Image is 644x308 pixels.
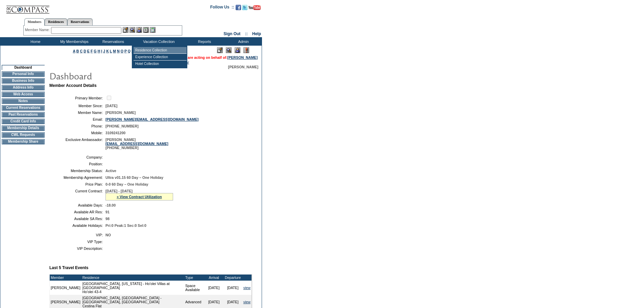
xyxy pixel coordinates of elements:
img: pgTtlDashboard.gif [49,69,184,82]
span: [DATE] [105,104,117,108]
img: Follow us on Twitter [242,5,247,10]
a: M [113,49,116,53]
td: Space Available [184,281,205,295]
td: Company: [52,155,103,159]
td: Reports [184,37,223,46]
td: Admin [223,37,262,46]
img: b_calculator.gif [150,27,156,33]
div: Member Name: [25,27,51,33]
img: b_edit.gif [123,27,128,33]
td: Available Days: [52,203,103,207]
td: Reservations [93,37,132,46]
span: 0-0 60 Day – One Holiday [105,182,148,186]
td: [DATE] [223,281,242,295]
a: L [110,49,112,53]
a: Sign Out [223,31,240,36]
td: Email: [52,117,103,121]
td: [DATE] [205,281,223,295]
td: Residence Collection [134,47,187,54]
img: Become our fan on Facebook [236,5,241,10]
td: Mobile: [52,131,103,135]
td: Departure [223,275,242,281]
td: Business Info [2,78,45,84]
span: You are acting on behalf of: [180,55,258,60]
span: 91 [105,210,110,214]
td: Available AR Res: [52,210,103,214]
a: P [124,49,127,53]
span: [DATE] - [DATE] [105,189,133,193]
span: Pri:0 Peak:1 Sec:0 Sel:0 [105,223,146,228]
img: Log Concern/Member Elevation [243,47,249,53]
span: Ultra v01.15 60 Day – One Holiday [105,175,163,180]
img: Impersonate [136,27,142,33]
td: [PERSON_NAME] [50,281,81,295]
a: F [91,49,93,53]
a: C [80,49,82,53]
td: Vacation Collection [132,37,184,46]
td: CWL Requests [2,132,45,138]
td: Arrival [205,275,223,281]
td: Available SA Res: [52,217,103,221]
td: Web Access [2,92,45,97]
a: Residences [45,18,67,25]
a: Subscribe to our YouTube Channel [248,7,261,11]
a: H [98,49,100,53]
td: Member Name: [52,111,103,115]
a: I [101,49,102,53]
a: Q [128,49,130,53]
td: Current Reservations [2,105,45,111]
a: G [94,49,96,53]
span: [PERSON_NAME] [105,111,136,115]
td: Primary Member: [52,95,103,101]
td: Price Plan: [52,182,103,186]
a: E [87,49,90,53]
span: NO [105,233,111,237]
td: Experience Collection [134,54,187,61]
td: Available Holidays: [52,223,103,228]
a: D [84,49,86,53]
span: [PHONE_NUMBER] [105,124,139,128]
td: Type [184,275,205,281]
b: Last 5 Travel Events [49,265,88,270]
td: VIP: [52,233,103,237]
a: [PERSON_NAME][EMAIL_ADDRESS][DOMAIN_NAME] [105,117,198,121]
a: K [106,49,109,53]
a: [PERSON_NAME] [228,55,258,60]
td: Exclusive Ambassador: [52,138,103,150]
span: 3109241200 [105,131,125,135]
td: Dashboard [2,65,45,70]
a: view [243,300,251,304]
span: [PERSON_NAME] [PHONE_NUMBER] [105,138,168,150]
a: Reservations [67,18,93,25]
a: » View Contract Utilization [117,195,162,199]
a: B [76,49,79,53]
img: View [129,27,135,33]
a: N [117,49,120,53]
span: [PERSON_NAME] [228,65,258,69]
td: VIP Description: [52,246,103,251]
td: Membership Agreement: [52,175,103,180]
td: Phone: [52,124,103,128]
img: Subscribe to our YouTube Channel [248,5,261,10]
td: Current Contract: [52,189,103,200]
td: Member Since: [52,104,103,108]
img: Reservations [143,27,149,33]
a: O [121,49,123,53]
a: [EMAIL_ADDRESS][DOMAIN_NAME] [105,142,168,146]
td: Follow Us :: [210,4,234,12]
a: Become our fan on Facebook [236,7,241,11]
a: A [73,49,75,53]
span: Active [105,169,116,173]
td: Credit Card Info [2,119,45,124]
b: Member Account Details [49,83,97,88]
td: VIP Type: [52,240,103,244]
td: Home [15,37,54,46]
td: Past Reservations [2,112,45,117]
td: My Memberships [54,37,93,46]
td: Position: [52,162,103,166]
td: Member [50,275,81,281]
td: Address Info [2,85,45,90]
span: 98 [105,217,110,221]
img: Edit Mode [217,47,223,53]
a: Members [24,18,45,26]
